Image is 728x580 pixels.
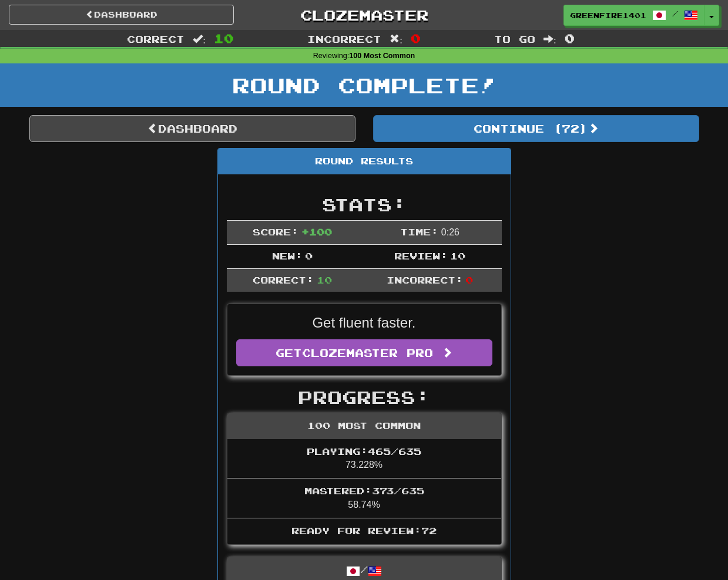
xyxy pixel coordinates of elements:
[411,31,421,45] span: 0
[227,439,501,479] li: 73.228%
[4,73,724,97] h1: Round Complete!
[291,525,437,536] span: Ready for Review: 72
[302,346,433,359] span: Clozemaster Pro
[394,250,448,261] span: Review:
[400,226,438,237] span: Time:
[227,387,502,407] h2: Progress:
[465,274,473,285] span: 0
[227,195,502,214] h2: Stats:
[441,227,459,237] span: 0 : 26
[373,115,699,142] button: Continue (72)
[227,478,501,518] li: 58.74%
[563,5,704,26] a: GreenFire1401 /
[272,250,303,261] span: New:
[127,33,184,45] span: Correct
[307,446,421,457] span: Playing: 465 / 635
[251,5,477,25] a: Clozemaster
[387,274,463,285] span: Incorrect:
[307,33,381,45] span: Incorrect
[214,31,234,45] span: 10
[304,485,424,496] span: Mastered: 373 / 635
[193,34,206,44] span: :
[305,250,313,261] span: 0
[253,274,314,285] span: Correct:
[218,149,511,174] div: Round Results
[9,5,234,25] a: Dashboard
[565,31,575,45] span: 0
[317,274,332,285] span: 10
[672,9,678,18] span: /
[570,10,646,21] span: GreenFire1401
[544,34,556,44] span: :
[301,226,332,237] span: + 100
[494,33,535,45] span: To go
[349,52,415,60] strong: 100 Most Common
[29,115,355,142] a: Dashboard
[450,250,465,261] span: 10
[236,313,492,333] p: Get fluent faster.
[253,226,298,237] span: Score:
[227,413,501,439] div: 100 Most Common
[236,339,492,366] a: GetClozemaster Pro
[390,34,402,44] span: :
